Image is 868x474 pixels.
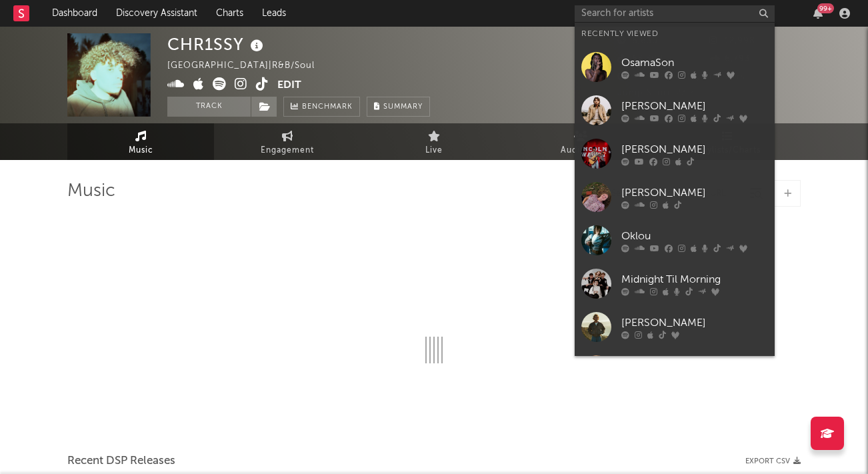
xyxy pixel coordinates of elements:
a: OsamaSon [575,45,775,89]
a: [PERSON_NAME] [575,132,775,175]
div: Recently Viewed [581,26,768,42]
span: Audience [561,143,601,159]
button: Export CSV [745,457,801,465]
button: 99+ [813,8,823,19]
a: Midnight Til Morning [575,262,775,305]
input: Search for artists [575,5,775,22]
a: Benchmark [283,97,360,117]
div: [PERSON_NAME] [621,185,768,201]
div: [PERSON_NAME] [621,98,768,114]
a: Engagement [214,123,361,160]
a: Live [361,123,507,160]
div: CHR1SSY [167,33,267,55]
span: Engagement [261,143,314,159]
div: Oklou [621,228,768,244]
span: Recent DSP Releases [67,453,175,469]
button: Track [167,97,251,117]
a: [PERSON_NAME] [575,349,775,392]
div: OsamaSon [621,55,768,71]
a: Music [67,123,214,160]
a: [PERSON_NAME] [575,305,775,349]
button: Edit [277,77,301,94]
a: [PERSON_NAME] [575,175,775,219]
button: Summary [367,97,430,117]
div: 99 + [817,3,834,13]
span: Live [425,143,443,159]
div: [PERSON_NAME] [621,141,768,157]
span: Summary [383,103,423,111]
a: Oklou [575,219,775,262]
a: [PERSON_NAME] [575,89,775,132]
a: Audience [507,123,654,160]
span: Benchmark [302,99,353,115]
div: [GEOGRAPHIC_DATA] | R&B/Soul [167,58,330,74]
div: Midnight Til Morning [621,271,768,287]
span: Music [129,143,153,159]
div: [PERSON_NAME] [621,315,768,331]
